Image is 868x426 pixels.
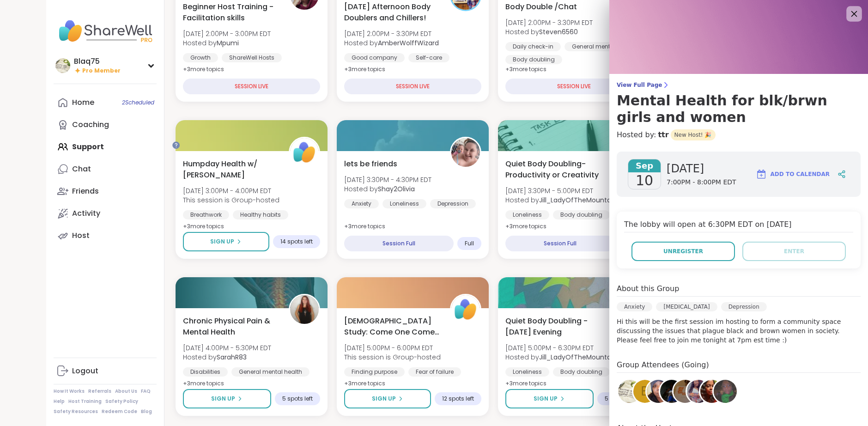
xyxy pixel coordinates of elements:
[505,389,594,408] button: Sign Up
[72,97,94,108] div: Home
[617,378,643,404] a: Blaq75
[742,242,846,261] button: Enter
[553,367,610,377] div: Body doubling
[672,378,698,404] a: Vici
[659,378,685,404] a: Sandra_D
[408,367,461,377] div: Fear of failure
[183,158,279,181] span: Humpday Health w/ [PERSON_NAME]
[74,56,121,67] div: Blaq75
[88,388,111,395] a: Referrals
[102,408,137,415] a: Redeem Code
[617,81,861,89] span: View Full Page
[636,172,653,189] span: 10
[344,175,431,184] span: [DATE] 3:30PM - 4:30PM EDT
[217,353,247,362] b: SarahR83
[645,378,671,404] a: Coach_T
[699,378,725,404] a: yewatt45
[553,210,610,219] div: Body doubling
[647,380,670,403] img: Coach_T
[54,388,85,395] a: How It Works
[505,27,593,37] span: Hosted by
[658,129,668,140] a: ttr
[617,92,861,126] h3: Mental Health for blk/brwn girls and women
[290,138,319,167] img: ShareWell
[344,1,440,24] span: [DATE] Afternoon Body Doublers and Chillers!
[771,170,830,178] span: Add to Calendar
[442,395,474,402] span: 12 spots left
[408,53,449,62] div: Self-care
[344,236,454,251] div: Session Full
[505,195,617,205] span: Hosted by
[344,79,481,94] div: SESSION LIVE
[656,302,717,311] div: [MEDICAL_DATA]
[54,360,157,382] a: Logout
[54,180,157,202] a: Friends
[344,367,405,377] div: Finding purpose
[183,1,279,24] span: Beginner Host Training - Facilitation skills
[183,38,271,48] span: Hosted by
[183,29,271,38] span: [DATE] 2:00PM - 3:00PM EDT
[686,378,711,404] a: Nichole777
[82,67,121,75] span: Pro Member
[618,380,641,403] img: Blaq75
[687,380,710,403] img: Nichole777
[430,199,476,208] div: Depression
[667,178,736,187] span: 7:00PM - 8:00PM EDT
[505,367,549,377] div: Loneliness
[54,91,157,114] a: Home2Scheduled
[465,240,474,247] span: Full
[105,398,138,405] a: Safety Policy
[641,383,649,401] span: B
[282,395,313,402] span: 5 spots left
[617,283,679,294] h4: About this Group
[72,164,91,174] div: Chat
[632,378,658,404] a: B
[378,184,415,194] b: Shay2Olivia
[141,388,151,395] a: FAQ
[617,81,861,126] a: View Full PageMental Health for blk/brwn girls and women
[617,129,861,140] h4: Hosted by:
[54,114,157,136] a: Coaching
[54,158,157,180] a: Chat
[280,238,313,245] span: 14 spots left
[183,53,218,62] div: Growth
[211,395,235,403] span: Sign Up
[505,1,577,12] span: Body Double /Chat
[231,367,310,377] div: General mental health
[290,295,319,324] img: SarahR83
[505,316,601,338] span: Quiet Body Doubling -[DATE] Evening
[700,380,723,403] img: yewatt45
[671,129,716,140] span: New Host! 🎉
[54,398,65,405] a: Help
[756,169,767,180] img: ShareWell Logomark
[505,42,561,51] div: Daily check-in
[183,367,228,377] div: Disabilities
[222,53,282,62] div: ShareWell Hosts
[344,316,440,338] span: [DEMOGRAPHIC_DATA] Study: Come One Come All
[233,210,288,219] div: Healthy habits
[505,158,601,181] span: Quiet Body Doubling- Productivity or Creativity
[183,195,279,205] span: This session is Group-hosted
[451,295,480,324] img: ShareWell
[382,199,426,208] div: Loneliness
[183,353,271,362] span: Hosted by
[344,53,405,62] div: Good company
[344,199,379,208] div: Anxiety
[344,29,439,38] span: [DATE] 2:00PM - 3:30PM EDT
[72,186,99,196] div: Friends
[55,58,70,73] img: Blaq75
[378,38,439,48] b: AmberWolffWizard
[617,302,652,311] div: Anxiety
[631,242,735,261] button: Unregister
[72,120,109,130] div: Coaching
[54,225,157,247] a: Host
[784,247,804,256] span: Enter
[141,408,152,415] a: Blog
[539,27,578,37] b: Steven6560
[344,158,397,170] span: lets be friends
[183,389,271,408] button: Sign Up
[172,141,180,149] iframe: Spotlight
[183,343,271,353] span: [DATE] 4:00PM - 5:30PM EDT
[54,202,157,225] a: Activity
[674,380,697,403] img: Vici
